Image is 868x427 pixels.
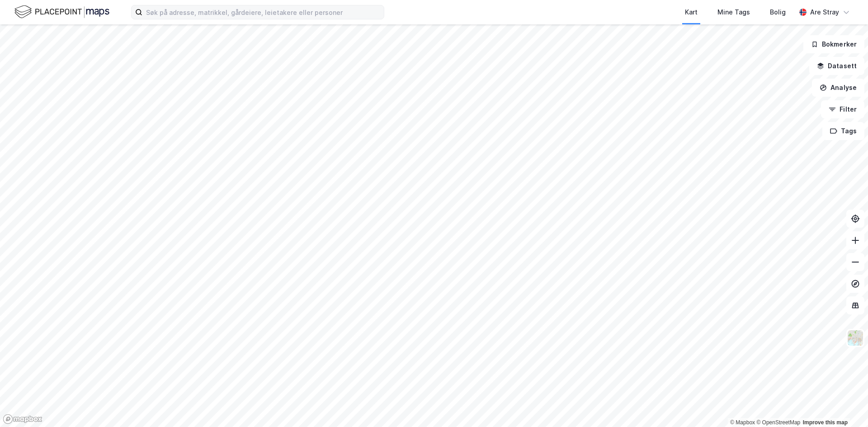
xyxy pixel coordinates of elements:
[730,419,755,426] a: Mapbox
[685,7,698,18] div: Kart
[822,122,864,140] button: Tags
[3,414,42,424] a: Mapbox homepage
[810,7,839,18] div: Are Stray
[812,79,864,97] button: Analyse
[717,7,750,18] div: Mine Tags
[756,419,800,426] a: OpenStreetMap
[803,35,864,53] button: Bokmerker
[847,329,864,347] img: Z
[821,100,864,118] button: Filter
[803,419,848,426] a: Improve this map
[809,57,864,75] button: Datasett
[14,4,109,20] img: logo.f888ab2527a4732fd821a326f86c7f29.svg
[823,384,868,427] iframe: Chat Widget
[770,7,786,18] div: Bolig
[142,5,384,19] input: Søk på adresse, matrikkel, gårdeiere, leietakere eller personer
